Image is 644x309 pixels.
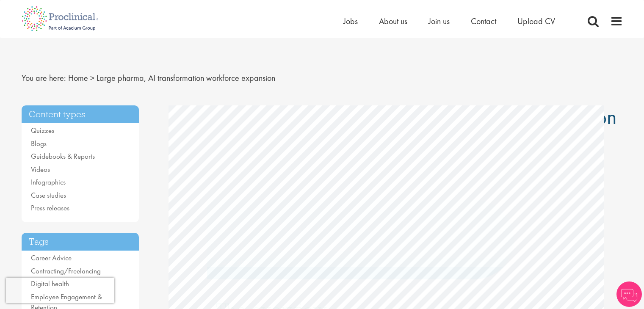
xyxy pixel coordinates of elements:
a: share on facebook [326,157,337,176]
a: Proclinical Staffing [215,158,275,169]
h3: Content types [22,105,139,124]
a: About us [379,16,407,27]
a: Jobs [343,16,358,27]
a: Contracting/Freelancing [31,266,101,276]
a: Contact [471,16,496,27]
a: Infographics [31,177,66,187]
a: Case studies [31,190,66,200]
a: Blogs [31,139,47,148]
h1: Large pharma, AI transformation workforce expansion [207,217,514,254]
span: You are here: [22,72,66,83]
a: Career Advice [31,253,72,262]
img: Chatbot [616,281,642,307]
a: breadcrumb link [68,72,88,83]
a: Videos [31,165,50,174]
span: > [90,72,94,83]
a: Guidebooks & Reports [31,152,95,161]
a: Upload CV [517,16,555,27]
a: share on twitter [343,157,354,176]
a: Join us [428,16,450,27]
span: Large pharma, AI transformation workforce expansion [97,72,275,83]
label: Share this post [326,146,393,158]
h3: Tags [22,233,139,251]
h4: Case study [207,258,514,267]
iframe: reCAPTCHA [6,278,114,303]
img: Proclinical Staffing [175,146,200,171]
div: [DATE] [215,146,238,158]
span: Large pharma, AI transformation workforce expansion [175,103,616,130]
a: Press releases [31,203,69,212]
a: share on whats app [378,157,389,176]
a: share on email [361,157,372,176]
a: Quizzes [31,126,54,135]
